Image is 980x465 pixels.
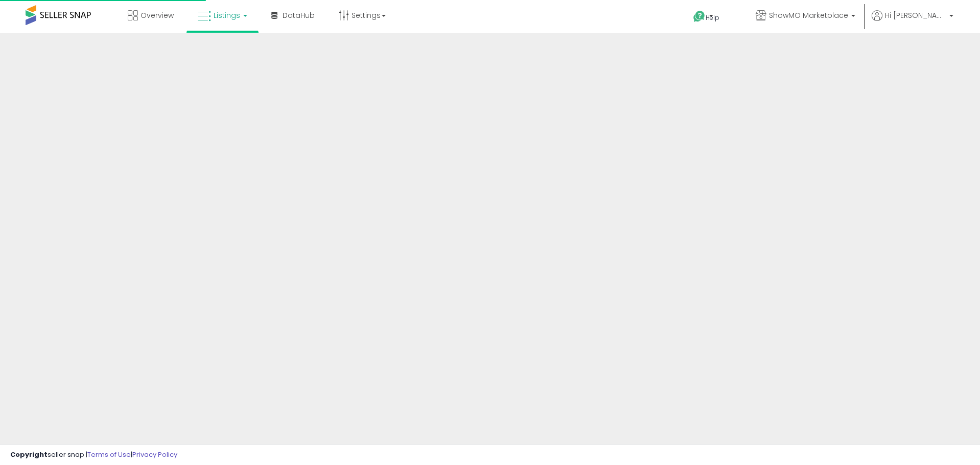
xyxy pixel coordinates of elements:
[885,10,946,20] span: Hi [PERSON_NAME]
[132,450,177,459] a: Privacy Policy
[769,10,848,20] span: ShowMO Marketplace
[10,450,177,460] div: seller snap | |
[872,10,953,33] a: Hi [PERSON_NAME]
[685,3,739,33] a: Help
[87,450,131,459] a: Terms of Use
[214,10,240,20] span: Listings
[706,13,719,22] span: Help
[693,10,706,23] i: Get Help
[141,10,174,20] span: Overview
[10,450,48,459] strong: Copyright
[283,10,315,20] span: DataHub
